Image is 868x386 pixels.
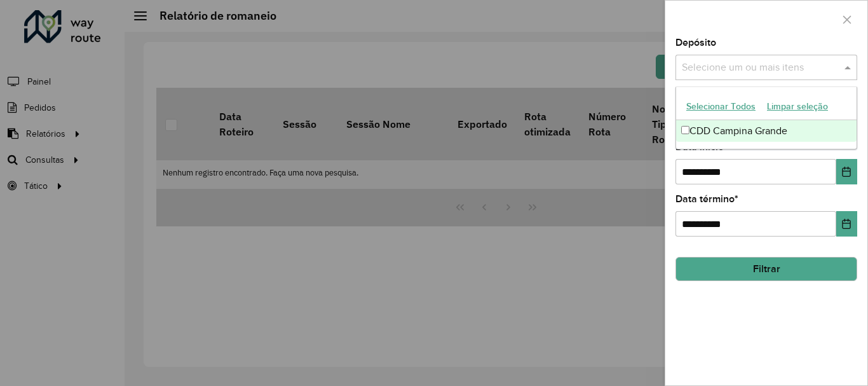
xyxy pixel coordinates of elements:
label: Data término [675,191,738,207]
button: Limpar seleção [761,97,834,116]
button: Choose Date [836,159,857,184]
div: CDD Campina Grande [676,120,857,142]
label: Depósito [675,35,716,50]
button: Filtrar [675,257,857,281]
button: Choose Date [836,211,857,237]
button: Selecionar Todos [681,97,761,116]
ng-dropdown-panel: Options list [675,86,857,149]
